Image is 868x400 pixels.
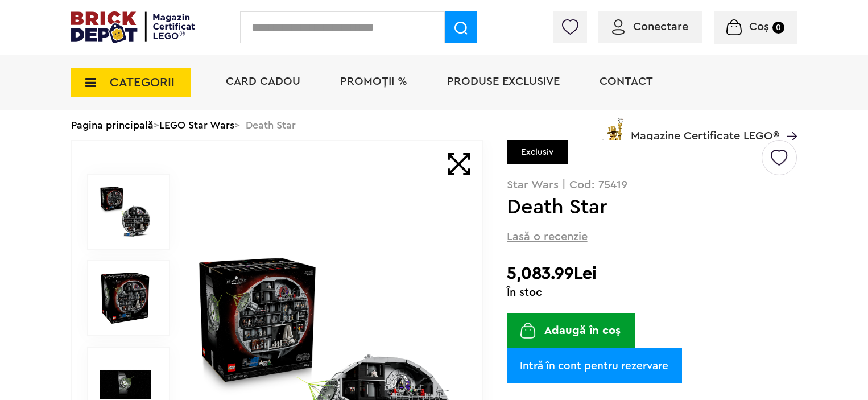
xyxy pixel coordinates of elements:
div: În stoc [507,287,797,298]
span: Conectare [633,21,688,32]
button: Adaugă în coș [507,313,635,348]
h1: Death Star [507,197,760,217]
img: Death Star [100,186,151,237]
span: CATEGORII [110,76,175,89]
span: Lasă o recenzie [507,229,588,245]
p: Star Wars | Cod: 75419 [507,179,797,191]
div: Exclusiv [507,140,568,164]
a: Produse exclusive [447,76,560,87]
a: PROMOȚII % [340,76,407,87]
a: Card Cadou [226,76,300,87]
a: Magazine Certificate LEGO® [779,116,797,127]
span: Magazine Certificate LEGO® [631,116,779,142]
a: Intră în cont pentru rezervare [507,348,682,383]
span: Coș [749,21,769,32]
h2: 5,083.99Lei [507,263,797,284]
small: 0 [772,22,784,34]
a: Conectare [612,21,688,32]
img: Death Star [100,273,151,324]
a: Contact [600,76,653,87]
